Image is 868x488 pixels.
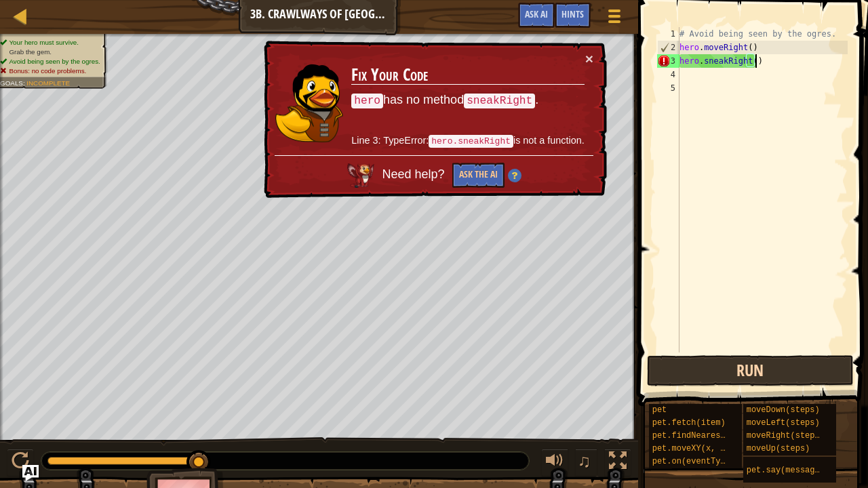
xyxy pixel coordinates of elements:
span: moveDown(steps) [747,405,820,415]
span: ♫ [578,451,591,471]
button: Ask AI [22,465,39,481]
p: has no method . [351,91,585,109]
div: 5 [657,81,679,95]
span: pet.findNearestByType(type) [652,431,784,441]
h3: Fix Your Code [351,66,585,85]
div: 1 [657,27,679,41]
code: hero [351,94,383,108]
div: 2 [658,41,679,54]
span: moveLeft(steps) [747,418,820,428]
button: × [585,52,593,66]
span: Grab the gem. [9,48,52,56]
span: Avoid being seen by the ogres. [9,58,100,65]
span: Your hero must survive. [9,39,79,46]
span: pet.fetch(item) [652,418,726,428]
p: Line 3: TypeError: is not a function. [351,134,585,148]
span: pet.moveXY(x, y) [652,444,730,453]
code: hero.sneakRight [429,135,513,148]
span: moveUp(steps) [747,444,810,453]
button: Run [647,355,854,386]
button: Ask the AI [452,163,505,188]
img: duck_alejandro.png [275,64,343,143]
span: pet.say(message) [747,466,825,475]
span: moveRight(steps) [747,431,825,441]
img: AI [347,163,374,188]
span: Ask AI [525,7,548,20]
button: Ask AI [518,3,555,28]
div: 3 [657,54,679,68]
span: pet [652,405,667,415]
button: ♫ [575,449,598,476]
button: Ctrl + P: Play [7,449,34,476]
button: Adjust volume [541,449,568,476]
span: : [23,79,26,87]
span: Bonus: no code problems. [9,67,86,75]
button: Toggle fullscreen [604,449,631,476]
img: Hint [508,169,521,182]
span: pet.on(eventType, handler) [652,457,779,466]
span: Incomplete [26,79,70,87]
span: Hints [561,7,584,20]
code: sneakRight [464,94,535,108]
span: Need help? [382,168,448,182]
div: 4 [657,68,679,81]
button: Show game menu [597,3,631,35]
